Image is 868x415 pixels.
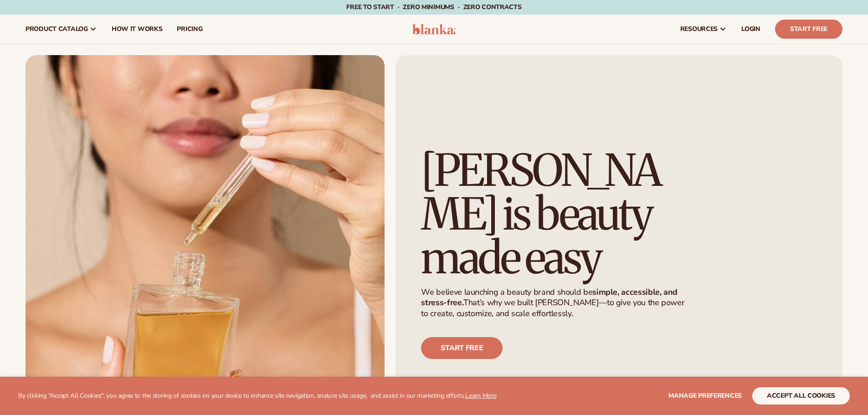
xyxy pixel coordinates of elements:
[177,26,202,33] span: pricing
[734,15,768,44] a: LOGIN
[346,3,521,11] span: Free to start · ZERO minimums · ZERO contracts
[421,287,693,319] p: We believe launching a beauty brand should be That’s why we built [PERSON_NAME]—to give you the p...
[26,26,88,33] span: product catalog
[412,24,456,35] img: logo
[680,26,718,33] span: resources
[18,15,104,44] a: product catalog
[421,287,678,308] strong: simple, accessible, and stress-free.
[18,392,497,400] p: By clicking "Accept All Cookies", you agree to the storing of cookies on your device to enhance s...
[752,387,850,405] button: accept all cookies
[668,387,742,405] button: Manage preferences
[112,26,163,33] span: How It Works
[104,15,170,44] a: How It Works
[421,337,503,359] a: Start free
[673,15,734,44] a: resources
[421,149,698,280] h1: [PERSON_NAME] is beauty made easy
[465,391,496,400] a: Learn More
[741,26,760,33] span: LOGIN
[775,20,842,39] a: Start Free
[169,15,210,44] a: pricing
[668,391,742,400] span: Manage preferences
